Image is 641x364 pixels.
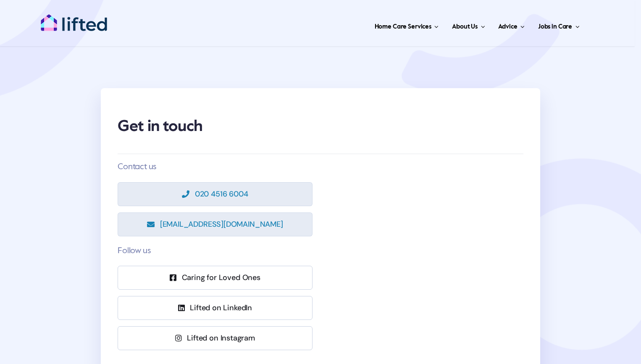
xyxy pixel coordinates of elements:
span: Advice [498,20,517,34]
span: [EMAIL_ADDRESS][DOMAIN_NAME] [160,220,283,229]
span: Caring for Loved Ones [182,273,260,282]
span: Lifted on LinkedIn [190,304,252,312]
nav: Main Menu [134,13,582,38]
span: About Us [452,20,478,34]
a: Home Care Services [372,13,441,38]
span: 020 4516 6004 [195,190,248,199]
a: Caring for Loved Ones [118,266,313,290]
span: Jobs in Care [538,20,572,34]
a: lifted-logo [40,14,108,22]
a: 020 4516 6004 [118,182,313,206]
a: [EMAIL_ADDRESS][DOMAIN_NAME] [118,212,313,236]
span: Lifted on Instagram [187,334,255,343]
a: Advice [496,13,527,38]
a: Lifted on LinkedIn [118,296,313,320]
a: Jobs in Care [536,13,582,38]
a: About Us [449,13,487,38]
span: Contact us [118,163,156,171]
span: Home Care Services [375,20,431,34]
span: Follow us [118,247,150,255]
h1: Get in touch [118,110,523,144]
a: Lifted on Instagram [118,326,313,350]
